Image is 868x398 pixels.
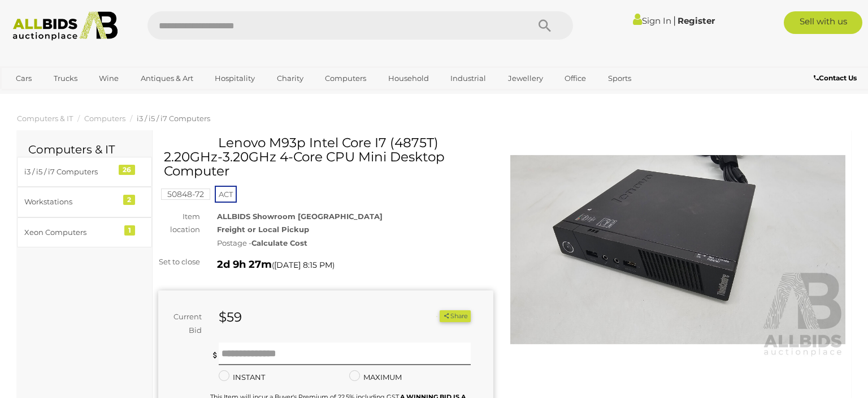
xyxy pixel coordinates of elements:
a: Household [381,69,436,88]
a: Sign In [633,15,671,26]
h2: Computers & IT [28,143,141,156]
div: Xeon Computers [24,226,118,239]
a: [GEOGRAPHIC_DATA] [8,88,103,107]
img: Lenovo M93p Intel Core I7 (4875T) 2.20GHz-3.20GHz 4-Core CPU Mini Desktop Computer [510,142,845,358]
a: Wine [92,69,126,88]
h1: Lenovo M93p Intel Core I7 (4875T) 2.20GHz-3.20GHz 4-Core CPU Mini Desktop Computer [164,136,491,179]
button: Share [440,310,471,322]
strong: $59 [219,309,242,325]
a: Hospitality [207,69,262,88]
span: [DATE] 8:15 PM [274,260,332,270]
strong: ALLBIDS Showroom [GEOGRAPHIC_DATA] [217,212,383,221]
a: Contact Us [814,72,860,84]
a: Jewellery [501,69,550,88]
div: Set to close [150,255,209,268]
mark: 50848-72 [161,189,210,200]
div: i3 / i5 / i7 Computers [24,165,118,178]
b: Contact Us [814,74,857,82]
a: Antiques & Art [133,69,201,88]
a: Sell with us [784,11,862,34]
div: Current Bid [158,310,210,337]
a: Workstations 2 [17,187,152,217]
a: Industrial [443,69,493,88]
a: 50848-72 [161,190,210,199]
div: 1 [124,225,135,236]
a: Computers [84,114,125,123]
a: Register [678,15,715,26]
span: ACT [215,186,237,203]
div: Workstations [24,195,118,208]
a: i3 / i5 / i7 Computers [137,114,210,123]
a: Cars [8,69,39,88]
a: Office [557,69,593,88]
li: Watch this item [427,311,438,322]
a: i3 / i5 / i7 Computers 26 [17,157,152,187]
a: Xeon Computers 1 [17,217,152,247]
div: 2 [123,195,135,205]
strong: Calculate Cost [251,238,307,247]
strong: Freight or Local Pickup [217,225,309,234]
a: Computers & IT [17,114,73,123]
button: Search [517,11,573,40]
a: Charity [270,69,311,88]
span: ( ) [272,260,335,269]
img: Allbids.com.au [7,11,124,41]
div: Postage - [217,237,493,250]
a: Computers [318,69,374,88]
a: Sports [601,69,639,88]
div: Item location [150,210,209,237]
div: 26 [119,165,135,175]
span: | [673,14,676,27]
strong: 2d 9h 27m [217,258,272,271]
label: MAXIMUM [349,371,402,384]
a: Trucks [46,69,85,88]
label: INSTANT [219,371,265,384]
